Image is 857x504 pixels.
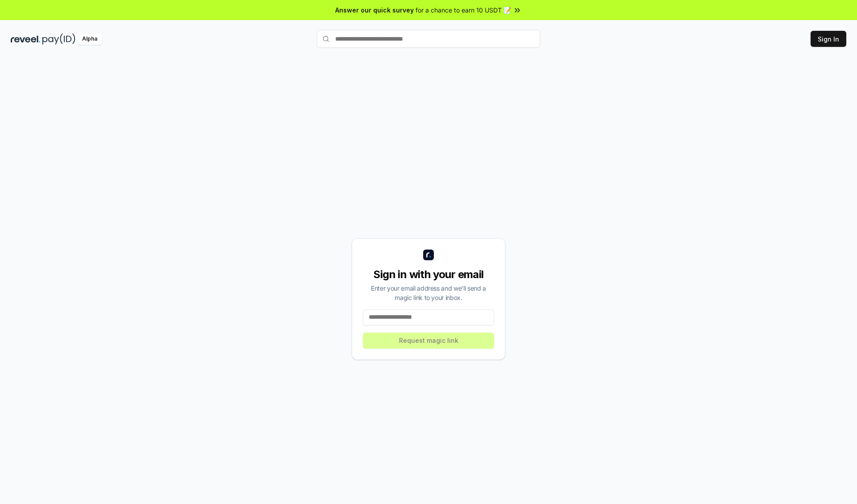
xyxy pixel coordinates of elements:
img: logo_small [423,250,434,260]
img: reveel_dark [11,33,41,45]
span: for a chance to earn 10 USDT 📝 [416,5,511,15]
div: Alpha [77,33,102,45]
button: Sign In [811,31,846,47]
span: Answer our quick survey [335,5,414,15]
img: pay_id [42,33,75,45]
div: Sign in with your email [363,267,494,282]
div: Enter your email address and we’ll send a magic link to your inbox. [363,283,494,302]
